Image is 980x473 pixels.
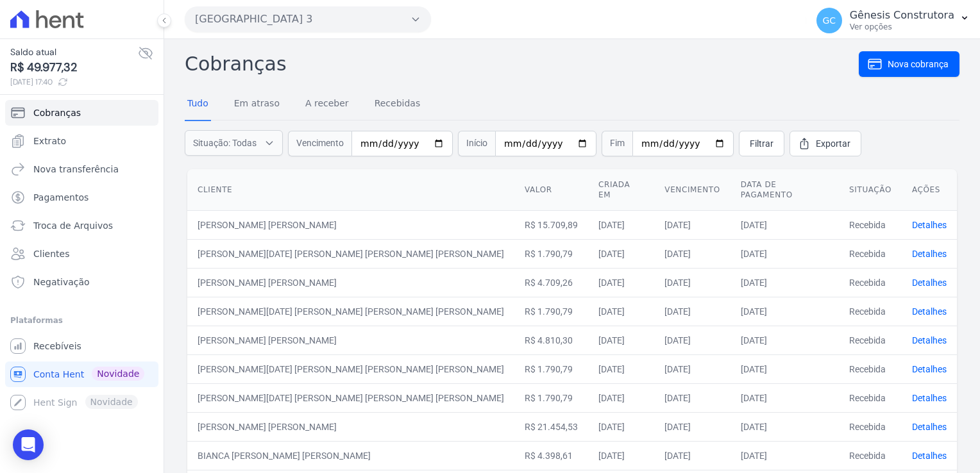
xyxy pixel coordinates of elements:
[839,354,902,383] td: Recebida
[654,354,730,383] td: [DATE]
[654,383,730,412] td: [DATE]
[850,9,954,22] p: Gênesis Construtora
[514,412,588,441] td: R$ 21.454,53
[187,239,514,268] td: [PERSON_NAME][DATE] [PERSON_NAME] [PERSON_NAME] [PERSON_NAME]
[588,326,654,354] td: [DATE]
[10,76,138,88] span: [DATE] 17:40
[654,441,730,470] td: [DATE]
[5,156,158,182] a: Nova transferência
[790,131,861,156] a: Exportar
[92,367,144,381] span: Novidade
[514,210,588,239] td: R$ 15.709,89
[10,46,138,59] span: Saldo atual
[912,249,947,259] a: Detalhes
[654,268,730,297] td: [DATE]
[912,220,947,230] a: Detalhes
[514,297,588,326] td: R$ 1.790,79
[33,340,81,353] span: Recebíveis
[5,333,158,359] a: Recebíveis
[588,297,654,326] td: [DATE]
[750,137,773,150] span: Filtrar
[806,3,980,38] button: GC Gênesis Construtora Ver opções
[912,364,947,374] a: Detalhes
[654,326,730,354] td: [DATE]
[731,383,839,412] td: [DATE]
[839,210,902,239] td: Recebida
[839,441,902,470] td: Recebida
[888,58,949,71] span: Nova cobrança
[588,412,654,441] td: [DATE]
[514,239,588,268] td: R$ 1.790,79
[912,393,947,403] a: Detalhes
[33,247,69,260] span: Clientes
[33,163,119,176] span: Nova transferência
[588,210,654,239] td: [DATE]
[33,191,89,204] span: Pagamentos
[839,268,902,297] td: Recebida
[731,326,839,354] td: [DATE]
[187,297,514,326] td: [PERSON_NAME][DATE] [PERSON_NAME] [PERSON_NAME] [PERSON_NAME]
[816,137,850,150] span: Exportar
[5,213,158,238] a: Troca de Arquivos
[187,412,514,441] td: [PERSON_NAME] [PERSON_NAME]
[912,306,947,317] a: Detalhes
[654,412,730,441] td: [DATE]
[514,441,588,470] td: R$ 4.398,61
[912,422,947,432] a: Detalhes
[731,169,839,211] th: Data de pagamento
[731,268,839,297] td: [DATE]
[654,297,730,326] td: [DATE]
[5,361,158,387] a: Conta Hent Novidade
[912,335,947,345] a: Detalhes
[187,354,514,383] td: [PERSON_NAME][DATE] [PERSON_NAME] [PERSON_NAME] [PERSON_NAME]
[731,412,839,441] td: [DATE]
[5,100,158,126] a: Cobranças
[739,131,784,156] a: Filtrar
[859,51,959,77] a: Nova cobrança
[5,269,158,295] a: Negativação
[5,241,158,267] a: Clientes
[514,169,588,211] th: Valor
[839,239,902,268] td: Recebida
[839,412,902,441] td: Recebida
[850,22,954,32] p: Ver opções
[185,130,283,156] button: Situação: Todas
[588,169,654,211] th: Criada em
[514,268,588,297] td: R$ 4.709,26
[654,239,730,268] td: [DATE]
[187,169,514,211] th: Cliente
[185,88,211,121] a: Tudo
[902,169,957,211] th: Ações
[588,268,654,297] td: [DATE]
[33,219,113,232] span: Troca de Arquivos
[588,383,654,412] td: [DATE]
[731,441,839,470] td: [DATE]
[839,383,902,412] td: Recebida
[193,137,257,149] span: Situação: Todas
[5,185,158,210] a: Pagamentos
[588,239,654,268] td: [DATE]
[654,169,730,211] th: Vencimento
[912,451,947,461] a: Detalhes
[13,429,44,460] div: Open Intercom Messenger
[514,354,588,383] td: R$ 1.790,79
[602,131,632,156] span: Fim
[839,326,902,354] td: Recebida
[731,210,839,239] td: [DATE]
[731,239,839,268] td: [DATE]
[731,297,839,326] td: [DATE]
[185,6,431,32] button: [GEOGRAPHIC_DATA] 3
[514,326,588,354] td: R$ 4.810,30
[5,128,158,154] a: Extrato
[912,278,947,288] a: Detalhes
[458,131,495,156] span: Início
[185,49,859,78] h2: Cobranças
[822,16,836,25] span: GC
[588,441,654,470] td: [DATE]
[303,88,351,121] a: A receber
[588,354,654,383] td: [DATE]
[288,131,351,156] span: Vencimento
[10,100,153,415] nav: Sidebar
[187,383,514,412] td: [PERSON_NAME][DATE] [PERSON_NAME] [PERSON_NAME] [PERSON_NAME]
[187,441,514,470] td: BIANCA [PERSON_NAME] [PERSON_NAME]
